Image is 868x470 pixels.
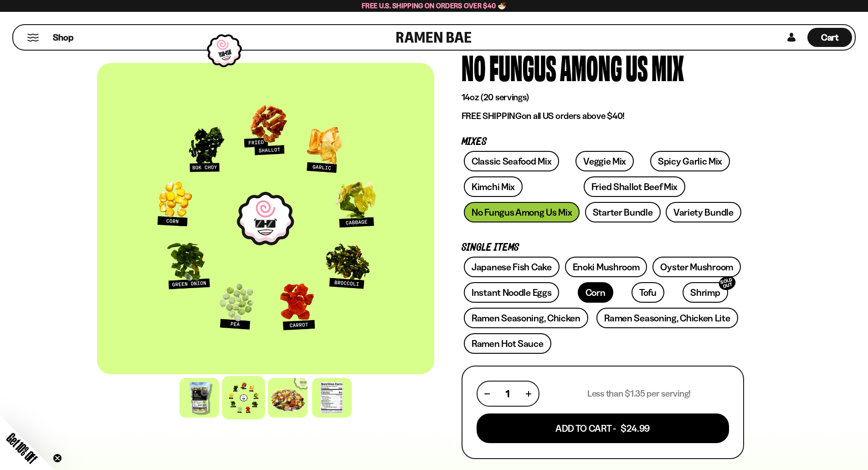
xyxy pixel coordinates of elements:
a: Spicy Garlic Mix [650,151,730,171]
a: Japanese Fish Cake [464,257,560,277]
a: Kimchi Mix [464,176,523,197]
div: No [462,50,486,84]
a: Ramen Hot Sauce [464,333,551,354]
p: Less than $1.35 per serving! [587,388,691,399]
p: on all US orders above $40! [462,110,744,122]
a: Enoki Mushroom [565,257,647,277]
a: Shop [53,28,73,47]
a: Ramen Seasoning, Chicken [464,308,588,328]
a: Tofu [632,282,664,303]
div: Us [626,50,648,84]
span: 1 [506,388,509,399]
a: Veggie Mix [575,151,634,171]
button: Close teaser [53,454,62,463]
div: Among [560,50,622,84]
div: Mix [652,50,684,84]
strong: FREE SHIPPING [462,110,522,121]
a: Classic Seafood Mix [464,151,559,171]
a: ShrimpSOLD OUT [683,282,728,303]
div: SOLD OUT [717,274,737,292]
span: Cart [821,32,839,43]
a: Variety Bundle [666,202,741,222]
a: Instant Noodle Eggs [464,282,559,303]
span: Get 10% Off [4,430,40,466]
a: Corn [578,282,613,303]
div: Fungus [489,50,556,84]
div: Cart [807,25,852,50]
a: Oyster Mushroom [652,257,741,277]
span: Free U.S. Shipping on Orders over $40 🍜 [362,1,506,10]
a: Fried Shallot Beef Mix [584,176,685,197]
a: Starter Bundle [585,202,661,222]
button: Mobile Menu Trigger [27,34,39,41]
a: Ramen Seasoning, Chicken Lite [596,308,738,328]
button: Add To Cart - $24.99 [477,413,729,443]
p: Single Items [462,243,744,252]
p: 14oz (20 servings) [462,92,744,103]
p: Mixes [462,138,744,146]
span: Shop [53,31,73,44]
